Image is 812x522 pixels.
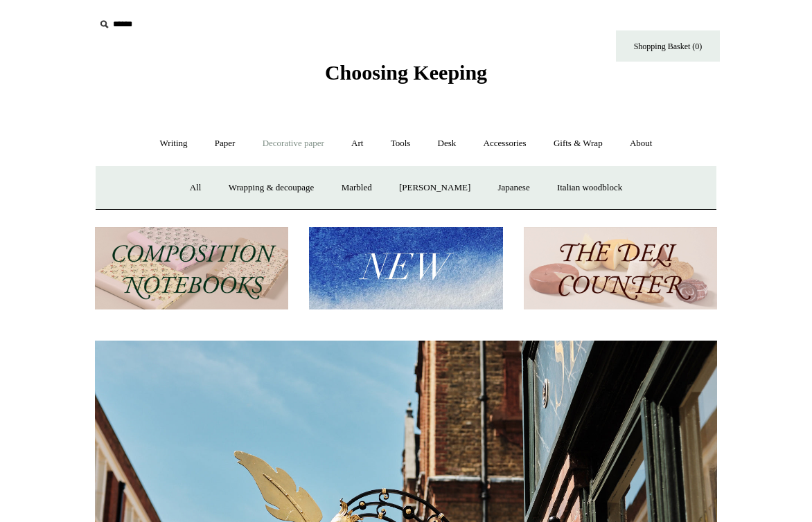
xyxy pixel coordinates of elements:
a: Japanese [485,170,542,206]
img: New.jpg__PID:f73bdf93-380a-4a35-bcfe-7823039498e1 [309,227,502,309]
a: Marbled [329,170,385,206]
a: Accessories [471,125,539,162]
a: Tools [378,125,423,162]
a: Decorative paper [250,125,337,162]
img: 202302 Composition ledgers.jpg__PID:69722ee6-fa44-49dd-a067-31375e5d54ec [95,227,288,309]
a: Choosing Keeping [325,72,487,82]
a: Paper [202,125,248,162]
a: All [177,170,214,206]
a: Shopping Basket (0) [616,30,720,62]
a: Art [339,125,376,162]
img: The Deli Counter [524,227,717,309]
a: Writing [148,125,200,162]
a: Desk [425,125,469,162]
a: Wrapping & decoupage [216,170,327,206]
span: Choosing Keeping [325,61,487,84]
a: About [617,125,665,162]
a: Gifts & Wrap [541,125,615,162]
a: [PERSON_NAME] [387,170,483,206]
a: Italian woodblock [545,170,635,206]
